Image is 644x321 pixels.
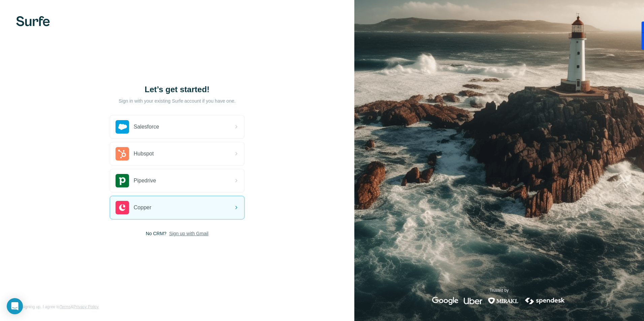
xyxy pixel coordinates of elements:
[432,297,458,305] img: google's logo
[146,230,166,237] span: No CRM?
[119,98,235,104] p: Sign in with your existing Surfe account if you have one.
[116,120,129,134] img: salesforce's logo
[7,298,23,314] div: Open Intercom Messenger
[488,297,519,305] img: mirakl's logo
[116,201,129,214] img: copper's logo
[134,177,156,185] span: Pipedrive
[16,304,99,310] span: By signing up, I agree to &
[490,287,509,293] p: Trusted by
[60,305,71,309] a: Terms
[110,84,245,95] h1: Let’s get started!
[169,230,208,237] button: Sign up with Gmail
[464,297,482,305] img: uber's logo
[73,305,99,309] a: Privacy Policy
[134,204,151,212] span: Copper
[16,16,50,26] img: Surfe's logo
[524,297,566,305] img: spendesk's logo
[116,147,129,160] img: hubspot's logo
[116,174,129,187] img: pipedrive's logo
[134,123,159,131] span: Salesforce
[134,150,154,158] span: Hubspot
